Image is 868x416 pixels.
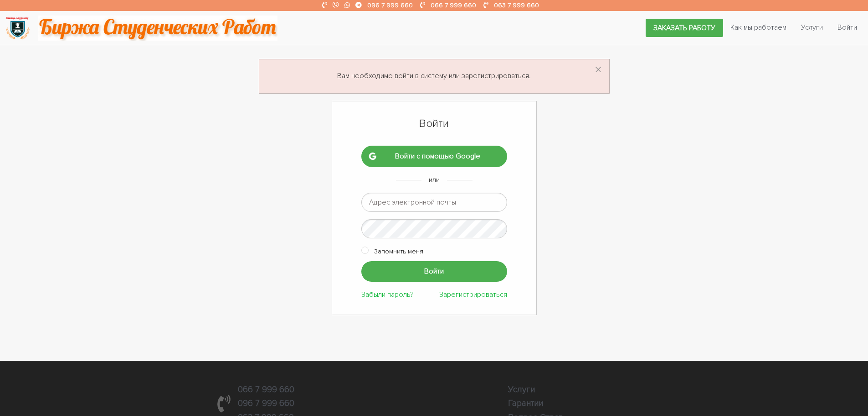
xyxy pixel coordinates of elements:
a: Как мы работаем [723,19,794,36]
span: или [429,175,440,184]
button: Dismiss alert [595,63,602,78]
a: 066 7 999 660 [238,384,294,395]
a: Войти с помощью Google [361,146,507,167]
a: Забыли пароль? [361,290,414,299]
a: 096 7 999 660 [238,398,294,409]
a: Войти [830,19,864,36]
a: 096 7 999 660 [367,1,413,9]
a: Услуги [508,384,535,395]
a: Услуги [794,19,830,36]
h1: Войти [361,116,507,132]
input: Войти [361,261,507,282]
img: motto-2ce64da2796df845c65ce8f9480b9c9d679903764b3ca6da4b6de107518df0fe.gif [38,16,277,41]
a: Зарегистрироваться [439,290,507,299]
img: logo-135dea9cf721667cc4ddb0c1795e3ba8b7f362e3d0c04e2cc90b931989920324.png [5,16,30,41]
p: Вам необходимо войти в систему или зарегистрироваться. [270,70,598,82]
span: Войти с помощью Google [376,153,499,160]
a: Заказать работу [646,19,723,37]
span: × [595,61,602,79]
label: Запомнить меня [374,246,423,257]
input: Адрес электронной почты [361,193,507,212]
a: 063 7 999 660 [494,1,539,9]
a: Гарантии [508,398,543,409]
a: 066 7 999 660 [431,1,476,9]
